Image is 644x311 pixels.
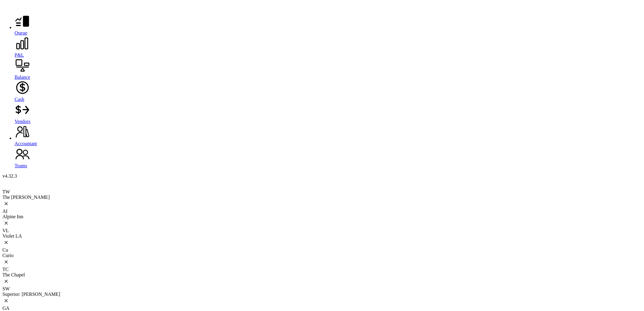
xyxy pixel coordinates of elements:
[2,272,642,278] div: The Chapel
[2,306,642,311] div: GA
[2,247,642,253] div: Cu
[2,209,642,214] div: AI
[15,119,30,124] span: Vendors
[2,214,642,219] div: Alpine Inn
[15,14,642,36] a: Queue
[15,141,37,146] span: Accountant
[2,233,642,239] div: Violet LA
[15,30,27,35] span: Queue
[15,58,642,80] a: Balance
[15,163,27,168] span: Teams
[15,124,642,146] a: Accountant
[15,97,24,102] span: Cash
[2,173,642,179] div: v 4.32.3
[2,189,642,195] div: TW
[15,80,642,102] a: Cash
[2,267,642,272] div: TC
[2,292,642,297] div: Superior: [PERSON_NAME]
[15,52,24,58] span: P&L
[15,75,30,80] span: Balance
[15,36,642,58] a: P&L
[15,146,642,169] a: Teams
[2,228,642,233] div: VL
[15,102,642,124] a: Vendors
[2,286,642,292] div: SW
[2,253,642,258] div: Curio
[2,195,642,200] div: The [PERSON_NAME]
